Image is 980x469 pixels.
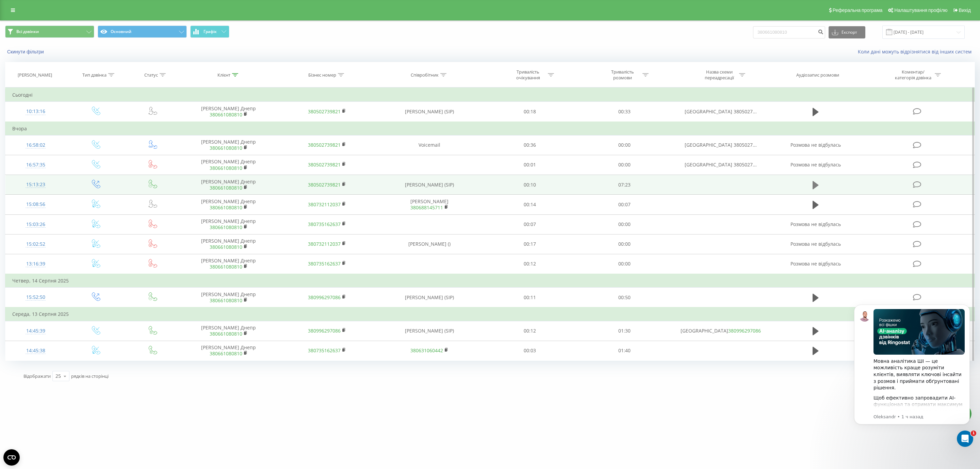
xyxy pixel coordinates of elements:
div: 15:52:50 [12,291,59,304]
div: 15:02:52 [12,238,59,251]
div: [PERSON_NAME] [18,72,52,78]
td: [GEOGRAPHIC_DATA] [672,321,770,341]
span: Налаштування профілю [894,7,947,13]
a: 380735162637 [308,221,341,227]
a: 380661080810 [210,204,242,211]
span: Графік [203,29,217,34]
td: 00:03 [482,341,577,360]
td: Середа, 13 Серпня 2025 [5,307,975,321]
td: [PERSON_NAME] Днепр [179,135,278,155]
td: [PERSON_NAME] Днепр [179,175,278,195]
div: 15:08:56 [12,198,59,211]
td: [PERSON_NAME] Днепр [179,195,278,214]
td: Voicemail [376,135,483,155]
div: Бізнес номер [308,72,336,78]
div: 15:13:23 [12,178,59,191]
iframe: Intercom live chat [957,431,973,447]
div: 25 [55,373,61,379]
a: 380735162637 [308,260,341,267]
span: Всі дзвінки [16,29,39,34]
span: Розмова не відбулась [790,221,841,227]
td: [PERSON_NAME] () [376,234,483,254]
td: 00:00 [577,214,672,234]
a: 380631060442 [410,347,443,354]
span: [GEOGRAPHIC_DATA] 3805027... [685,161,757,168]
td: 00:11 [482,288,577,308]
a: Коли дані можуть відрізнятися вiд інших систем [858,48,975,55]
a: 380502739821 [308,161,341,168]
td: [PERSON_NAME] Днепр [179,214,278,234]
td: [PERSON_NAME] (SIP) [376,175,483,195]
td: 00:07 [577,195,672,214]
span: Розмова не відбулась [790,241,841,247]
button: Основний [98,26,187,38]
div: Тривалість розмови [604,69,641,81]
td: 00:10 [482,175,577,195]
div: 10:13:16 [12,105,59,118]
td: 00:00 [577,234,672,254]
a: 380661080810 [210,330,242,337]
td: 00:12 [482,254,577,274]
div: 14:45:38 [12,344,59,357]
td: 00:07 [482,214,577,234]
a: 380661080810 [210,111,242,118]
td: [PERSON_NAME] Днепр [179,321,278,341]
iframe: Intercom notifications сообщение [844,294,980,451]
td: Четвер, 14 Серпня 2025 [5,274,975,288]
div: Назва схеми переадресації [701,69,737,81]
a: 380661080810 [210,263,242,270]
td: Вчора [5,122,975,135]
div: Коментар/категорія дзвінка [893,69,933,81]
span: Відображати [23,373,51,379]
a: 380688145711 [410,204,443,211]
span: Розмова не відбулась [790,142,841,148]
td: [PERSON_NAME] [376,195,483,214]
a: 380996297086 [308,327,341,334]
button: Всі дзвінки [5,26,94,38]
td: 01:30 [577,321,672,341]
td: 00:36 [482,135,577,155]
a: 380735162637 [308,347,341,354]
div: Клієнт [217,72,230,78]
span: [GEOGRAPHIC_DATA] 3805027... [685,108,757,115]
td: [PERSON_NAME] Днепр [179,254,278,274]
td: [PERSON_NAME] Днепр [179,234,278,254]
button: Експорт [829,26,865,38]
td: 00:33 [577,102,672,122]
div: Тип дзвінка [82,72,107,78]
td: 00:00 [577,135,672,155]
div: 13:16:39 [12,257,59,271]
a: 380502739821 [308,181,341,188]
div: Статус [144,72,158,78]
span: Вихід [959,7,971,13]
span: Розмова не відбулась [790,260,841,267]
span: рядків на сторінці [71,373,109,379]
div: Аудіозапис розмови [796,72,839,78]
a: 380661080810 [210,244,242,250]
a: 380732112037 [308,201,341,208]
button: Графік [190,26,229,38]
a: 380661080810 [210,165,242,171]
td: 00:01 [482,155,577,175]
a: 380732112037 [308,241,341,247]
input: Пошук за номером [753,26,825,38]
span: Реферальна програма [833,7,883,13]
td: 00:00 [577,155,672,175]
td: [PERSON_NAME] Днепр [179,102,278,122]
div: 15:03:26 [12,218,59,231]
td: 01:40 [577,341,672,360]
td: [PERSON_NAME] (SIP) [376,288,483,308]
td: [PERSON_NAME] Днепр [179,341,278,360]
td: [PERSON_NAME] (SIP) [376,102,483,122]
div: 14:45:39 [12,324,59,338]
td: 00:17 [482,234,577,254]
td: 00:18 [482,102,577,122]
td: [PERSON_NAME] (SIP) [376,321,483,341]
a: 380502739821 [308,108,341,115]
button: Скинути фільтри [5,49,47,55]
